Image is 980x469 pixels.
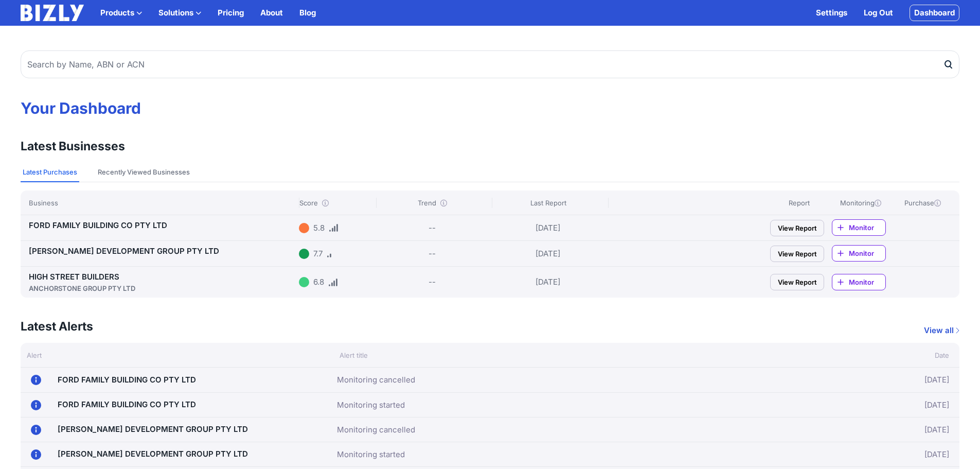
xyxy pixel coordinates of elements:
[492,219,603,236] div: [DATE]
[158,7,201,19] button: Solutions
[770,274,824,290] a: View Report
[313,248,323,260] div: 7.7
[337,424,415,436] a: Monitoring cancelled
[218,7,244,19] a: Pricing
[29,283,295,293] div: ANCHORSTONE GROUP PTY LTD
[29,220,167,230] a: FORD FAMILY BUILDING CO PTY LTD
[492,271,603,293] div: [DATE]
[832,245,886,262] a: Monitor
[260,7,283,19] a: About
[796,397,950,413] div: [DATE]
[333,350,803,360] div: Alert title
[21,163,79,182] button: Latest Purchases
[849,277,885,287] span: Monitor
[313,276,324,288] div: 6.8
[100,7,142,19] button: Products
[299,198,372,208] div: Score
[96,163,192,182] button: Recently Viewed Businesses
[816,7,847,19] a: Settings
[770,220,824,236] a: View Report
[29,246,219,256] a: [PERSON_NAME] DEVELOPMENT GROUP PTY LTD
[337,374,415,386] a: Monitoring cancelled
[492,198,603,208] div: Last Report
[313,222,325,234] div: 5.8
[429,248,436,260] div: --
[299,7,316,19] a: Blog
[832,219,886,236] a: Monitor
[58,375,196,385] a: FORD FAMILY BUILDING CO PTY LTD
[337,399,405,411] a: Monitoring started
[849,222,885,233] span: Monitor
[429,222,436,234] div: --
[796,422,950,438] div: [DATE]
[21,50,959,78] input: Search by Name, ABN or ACN
[21,350,333,360] div: Alert
[429,276,436,288] div: --
[894,198,951,208] div: Purchase
[492,245,603,262] div: [DATE]
[864,7,893,19] a: Log Out
[796,372,950,388] div: [DATE]
[796,446,950,462] div: [DATE]
[376,198,488,208] div: Trend
[924,324,959,337] a: View all
[29,272,295,293] a: HIGH STREET BUILDERSANCHORSTONE GROUP PTY LTD
[58,399,196,409] a: FORD FAMILY BUILDING CO PTY LTD
[21,163,959,182] nav: Tabs
[832,274,886,290] a: Monitor
[29,198,295,208] div: Business
[849,248,885,258] span: Monitor
[21,99,959,117] h1: Your Dashboard
[337,448,405,461] a: Monitoring started
[21,318,93,335] h3: Latest Alerts
[21,138,125,154] h3: Latest Businesses
[832,198,889,208] div: Monitoring
[770,246,824,262] a: View Report
[58,449,248,459] a: [PERSON_NAME] DEVELOPMENT GROUP PTY LTD
[58,424,248,434] a: [PERSON_NAME] DEVELOPMENT GROUP PTY LTD
[910,5,959,21] a: Dashboard
[803,350,959,360] div: Date
[770,198,828,208] div: Report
